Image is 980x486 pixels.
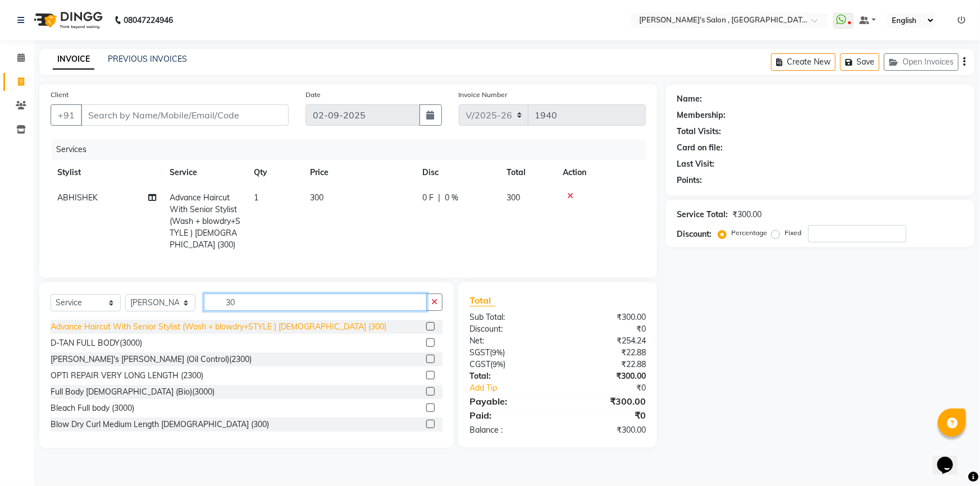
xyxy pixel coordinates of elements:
[558,370,654,382] div: ₹300.00
[677,175,702,186] div: Points:
[677,228,712,240] div: Discount:
[493,360,503,369] span: 9%
[461,424,558,436] div: Balance :
[51,402,134,414] div: Bleach Full body (3000)
[303,160,416,185] th: Price
[306,90,321,100] label: Date
[574,382,654,394] div: ₹0
[461,395,558,408] div: Payable:
[556,160,646,185] th: Action
[445,192,458,204] span: 0 %
[461,311,558,323] div: Sub Total:
[558,424,654,436] div: ₹300.00
[51,104,82,126] button: +91
[840,53,879,71] button: Save
[677,209,728,221] div: Service Total:
[310,192,323,203] span: 300
[247,160,303,185] th: Qty
[731,228,767,238] label: Percentage
[108,54,187,64] a: PREVIOUS INVOICES
[459,90,508,100] label: Invoice Number
[254,192,258,203] span: 1
[124,4,173,36] b: 08047224946
[470,295,495,306] span: Total
[677,109,726,121] div: Membership:
[52,139,654,160] div: Services
[51,419,269,430] div: Blow Dry Curl Medium Length [DEMOGRAPHIC_DATA] (300)
[461,323,558,335] div: Discount:
[163,160,247,185] th: Service
[558,359,654,370] div: ₹22.88
[461,347,558,359] div: ( )
[558,409,654,422] div: ₹0
[558,347,654,359] div: ₹22.88
[416,160,500,185] th: Disc
[51,337,142,349] div: D-TAN FULL BODY(3000)
[51,160,163,185] th: Stylist
[438,192,440,204] span: |
[81,104,289,126] input: Search by Name/Mobile/Email/Code
[422,192,434,204] span: 0 F
[29,4,106,36] img: logo
[170,192,240,250] span: Advance Haircut With Senior Stylist (Wash + blowdry+STYLE ) [DEMOGRAPHIC_DATA] (300)
[461,370,558,382] div: Total:
[461,335,558,347] div: Net:
[461,409,558,422] div: Paid:
[500,160,556,185] th: Total
[558,323,654,335] div: ₹0
[470,347,490,357] span: SGST
[51,370,203,382] div: OPTI REPAIR VERY LONG LENGTH (2300)
[558,311,654,323] div: ₹300.00
[677,158,714,170] div: Last Visit:
[51,386,215,398] div: Full Body [DEMOGRAPHIC_DATA] (Bio)(3000)
[677,126,721,137] div: Total Visits:
[461,359,558,370] div: ( )
[51,354,252,365] div: [PERSON_NAME]'s [PERSON_NAME] (Oil Control)(2300)
[677,93,702,105] div: Name:
[884,53,959,71] button: Open Invoices
[57,192,98,203] span: ABHISHEK
[204,294,427,311] input: Search or Scan
[558,335,654,347] div: ₹254.24
[461,382,573,394] a: Add Tip
[507,192,520,203] span: 300
[677,142,723,154] div: Card on file:
[51,321,386,333] div: Advance Haircut With Senior Stylist (Wash + blowdry+STYLE ) [DEMOGRAPHIC_DATA] (300)
[771,53,836,71] button: Create New
[492,348,503,357] span: 9%
[53,49,94,70] a: INVOICE
[785,228,801,238] label: Fixed
[732,209,762,221] div: ₹300.00
[933,441,969,475] iframe: chat widget
[558,395,654,408] div: ₹300.00
[470,359,490,369] span: CGST
[51,90,69,100] label: Client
